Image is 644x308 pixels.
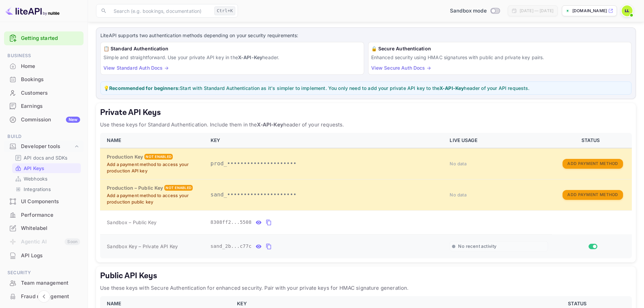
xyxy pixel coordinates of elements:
button: Add Payment Method [563,190,623,200]
a: API Keys [15,165,78,172]
div: Performance [4,209,84,222]
a: Bookings [4,73,84,86]
a: Whitelabel [4,222,84,234]
a: Add Payment Method [563,191,623,197]
div: CommissionNew [4,113,84,126]
div: Whitelabel [21,224,80,232]
p: Simple and straightforward. Use your private API key in the header. [103,54,361,61]
div: Team management [4,277,84,290]
a: View Secure Auth Docs → [371,65,431,71]
div: Integrations [12,184,81,194]
a: Earnings [4,100,84,112]
span: No data [450,192,467,197]
a: View Standard Auth Docs → [103,65,169,71]
a: Customers [4,87,84,99]
h5: Public API Keys [100,270,632,281]
a: Getting started [21,34,80,42]
div: API Keys [12,163,81,173]
div: Bookings [21,76,80,84]
div: Developer tools [21,143,73,150]
p: sand_••••••••••••••••••••• [211,191,442,199]
th: NAME [100,133,207,148]
th: LIVE USAGE [446,133,552,148]
div: API docs and SDKs [12,153,81,163]
div: Switch to Production mode [447,7,502,15]
p: [DOMAIN_NAME] [572,8,607,14]
p: Use these keys for Standard Authentication. Include them in the header of your requests. [100,121,632,129]
a: API Logs [4,249,84,262]
div: [DATE] — [DATE] [520,8,553,14]
div: Whitelabel [4,222,84,235]
strong: Recommended for beginners: [109,85,180,91]
div: UI Components [21,198,80,206]
p: Enhanced security using HMAC signatures with public and private key pairs. [371,54,629,61]
h6: 📋 Standard Authentication [103,45,361,52]
img: LiteAPI logo [5,5,59,16]
table: private api keys table [100,133,632,258]
div: Home [21,63,80,70]
input: Search (e.g. bookings, documentation) [110,4,212,18]
span: Security [4,269,84,277]
div: API Logs [21,252,80,260]
strong: X-API-Key [257,121,283,128]
strong: X-API-Key [439,85,464,91]
p: Add a payment method to access your production API key [107,161,202,174]
div: Commission [21,116,80,124]
div: Fraud management [21,293,80,301]
div: Not enabled [144,154,173,160]
th: KEY [207,133,446,148]
p: LiteAPI supports two authentication methods depending on your security requirements: [100,32,631,39]
div: Earnings [21,102,80,110]
span: Sandbox mode [450,7,487,15]
strong: X-API-Key [238,54,262,60]
button: Collapse navigation [38,290,50,303]
span: No recent activity [458,243,496,249]
a: UI Components [4,195,84,208]
a: Fraud management [4,290,84,303]
div: Not enabled [164,185,193,191]
h6: Production – Public Key [107,184,163,192]
h6: Production Key [107,153,143,161]
a: API docs and SDKs [15,154,78,161]
p: API docs and SDKs [24,154,68,161]
div: Fraud management [4,290,84,303]
div: Team management [21,279,80,287]
div: Ctrl+K [214,6,235,15]
p: Webhooks [24,175,47,182]
div: New [66,117,80,123]
span: Build [4,133,84,140]
div: Webhooks [12,174,81,184]
button: Add Payment Method [563,159,623,169]
span: 8308ff2...5508 [211,219,252,226]
div: Earnings [4,100,84,113]
a: Performance [4,209,84,221]
p: prod_••••••••••••••••••••• [211,160,442,168]
img: Laurentiu Lomnasan [622,5,633,16]
div: Developer tools [4,141,84,152]
p: API Keys [24,165,44,172]
a: Home [4,60,84,72]
p: Use these keys with Secure Authentication for enhanced security. Pair with your private keys for ... [100,284,632,292]
div: UI Components [4,195,84,208]
h6: 🔒 Secure Authentication [371,45,629,52]
p: Integrations [24,186,51,193]
p: 💡 Start with Standard Authentication as it's simpler to implement. You only need to add your priv... [103,85,628,92]
div: Performance [21,211,80,219]
div: API Logs [4,249,84,262]
a: Webhooks [15,175,78,182]
div: Home [4,60,84,73]
a: CommissionNew [4,113,84,126]
div: Bookings [4,73,84,86]
a: Team management [4,277,84,289]
span: Business [4,52,84,60]
h5: Private API Keys [100,107,632,118]
span: Sandbox – Public Key [107,219,157,226]
span: Sandbox Key – Private API Key [107,243,178,249]
a: Add Payment Method [563,160,623,166]
div: Customers [4,87,84,100]
div: Getting started [4,31,84,45]
p: Add a payment method to access your production public key [107,192,202,206]
span: No data [450,161,467,166]
a: Integrations [15,186,78,193]
div: Customers [21,89,80,97]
